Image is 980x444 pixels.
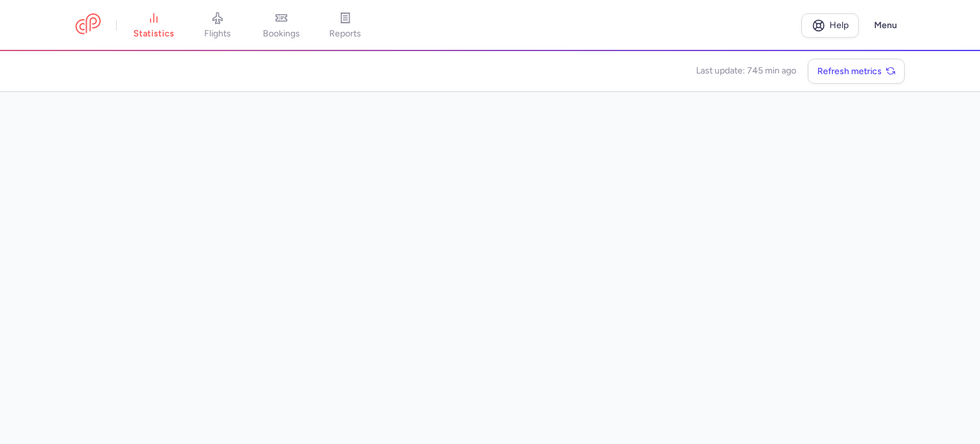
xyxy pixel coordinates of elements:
a: CitizenPlane red outlined logo [75,13,101,37]
a: bookings [249,11,313,40]
span: Help [829,20,849,30]
span: bookings [263,28,300,40]
span: flights [204,28,231,40]
button: Menu [866,13,905,38]
time: Last update: 745 min ago [696,65,796,77]
span: statistics [133,28,174,40]
a: statistics [122,11,186,40]
span: Refresh metrics [817,66,882,76]
a: reports [313,11,377,40]
button: Refresh metrics [808,59,905,84]
span: reports [329,28,361,40]
a: Help [801,13,859,38]
a: flights [186,11,249,40]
